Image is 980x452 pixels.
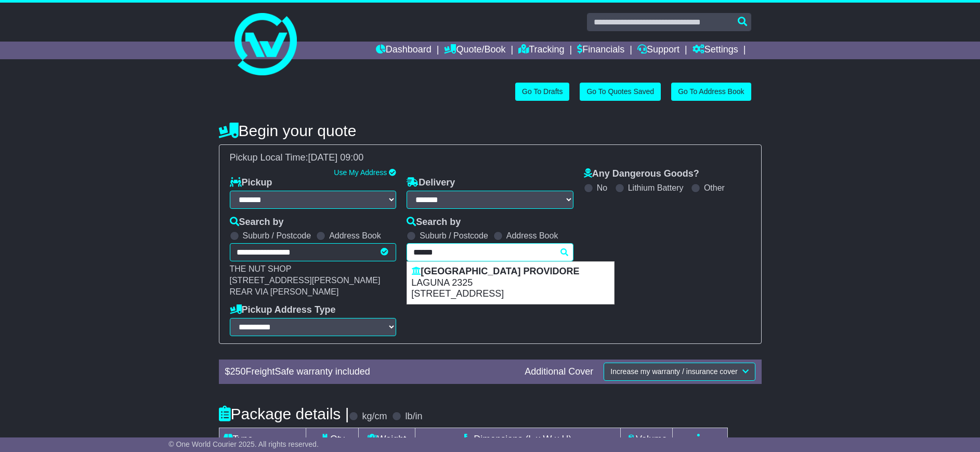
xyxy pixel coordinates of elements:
label: Address Book [329,231,381,241]
div: Additional Cover [519,366,598,378]
a: Quote/Book [444,42,505,59]
span: [STREET_ADDRESS][PERSON_NAME] [230,276,381,285]
td: Volume [621,428,673,451]
a: Settings [692,42,738,59]
span: THE NUT SHOP [230,264,292,273]
span: REAR VIA [PERSON_NAME] [230,287,339,296]
label: Suburb / Postcode [420,231,488,241]
label: lb/in [405,411,422,422]
td: Dimensions (L x W x H) [415,428,621,451]
label: Pickup Address Type [230,304,336,316]
label: Pickup [230,177,272,189]
div: Pickup Local Time: [225,152,756,164]
p: [GEOGRAPHIC_DATA] PROVIDORE [411,266,610,277]
label: Any Dangerous Goods? [584,168,699,180]
span: © One World Courier 2025. All rights reserved. [168,440,319,448]
span: 250 [230,366,246,377]
button: Increase my warranty / insurance cover [604,363,755,381]
td: Weight [359,428,415,451]
div: $ FreightSafe warranty included [220,366,520,378]
label: Other [704,183,725,193]
label: Search by [230,217,284,228]
h4: Begin your quote [219,122,762,139]
label: No [597,183,607,193]
a: Use My Address [334,168,387,177]
label: Delivery [407,177,455,189]
label: kg/cm [362,411,387,422]
label: Address Book [506,231,558,241]
td: Qty [306,428,359,451]
span: Increase my warranty / insurance cover [610,367,737,376]
a: Dashboard [376,42,432,59]
a: Tracking [518,42,564,59]
a: Support [637,42,680,59]
span: [DATE] 09:00 [308,152,364,163]
a: Go To Address Book [671,83,751,101]
p: LAGUNA 2325 [411,277,610,289]
label: Suburb / Postcode [243,231,311,241]
h4: Package details | [219,405,349,422]
label: Lithium Battery [628,183,684,193]
label: Search by [407,217,461,228]
a: Financials [577,42,624,59]
a: Go To Quotes Saved [580,83,661,101]
td: Type [219,428,306,451]
a: Go To Drafts [515,83,569,101]
p: [STREET_ADDRESS] [411,288,610,300]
